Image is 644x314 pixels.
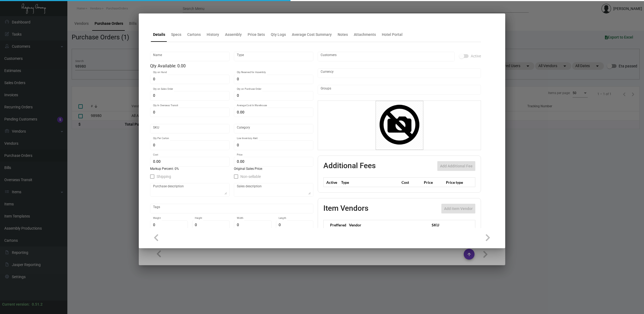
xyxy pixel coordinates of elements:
div: Qty Available: 0.00 [150,63,313,69]
div: Details [153,32,165,37]
th: Price [423,178,445,187]
span: Non-sellable [240,173,261,180]
th: Type [340,178,400,187]
div: Average Cost Summary [292,32,332,37]
th: SKU [429,220,475,230]
h2: Item Vendors [323,204,368,213]
div: Assembly [225,32,242,37]
span: Add Additional Fee [440,164,473,168]
button: Add Additional Fee [437,161,475,171]
button: Add item Vendor [441,204,475,213]
input: Add new.. [321,88,478,92]
th: Price type [445,178,469,187]
div: Price Sets [248,32,265,37]
span: Active [471,53,481,59]
div: Hotel Portal [382,32,403,37]
input: Add new.. [321,54,452,59]
div: Attachments [354,32,376,37]
th: Preffered [324,220,347,230]
span: Shipping [157,173,171,180]
div: Cartons [187,32,201,37]
div: Notes [338,32,348,37]
div: Qty Logs [271,32,286,37]
div: 0.51.2 [32,302,43,307]
th: Cost [400,178,422,187]
h2: Additional Fees [323,161,376,171]
th: Vendor [346,220,429,230]
div: Specs [171,32,181,37]
div: History [207,32,219,37]
th: Active [324,178,340,187]
div: Current version: [2,302,30,307]
span: Add item Vendor [444,206,473,211]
